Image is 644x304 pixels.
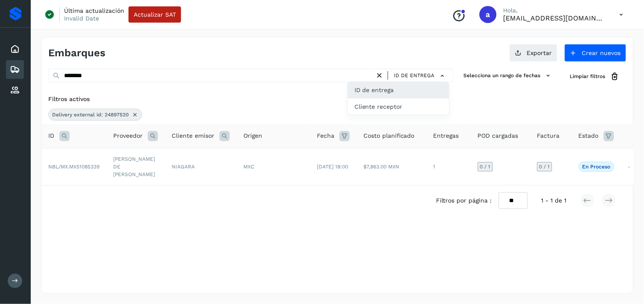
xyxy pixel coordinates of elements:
p: alejperez@niagarawater.com [503,14,606,22]
div: Inicio [6,40,24,58]
div: Proveedores [6,81,24,99]
div: Cliente receptor [348,98,449,115]
span: Actualizar SAT [134,12,176,17]
button: Actualizar SAT [129,6,181,23]
p: Invalid Date [64,14,99,22]
div: ID de entrega [348,82,449,98]
div: Embarques [6,60,24,79]
p: Última actualización [64,7,124,14]
p: Hola, [503,7,606,14]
